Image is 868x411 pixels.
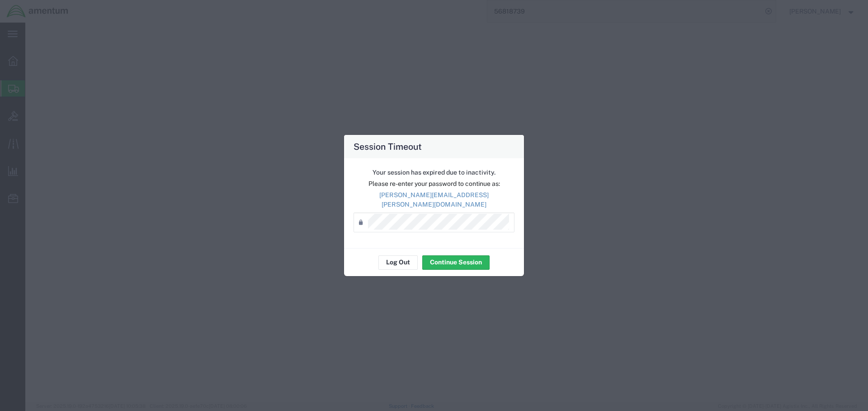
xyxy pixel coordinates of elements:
[354,179,514,189] p: Please re-enter your password to continue as:
[354,168,514,177] p: Your session has expired due to inactivity.
[354,140,422,153] h4: Session Timeout
[422,255,490,270] button: Continue Session
[354,190,514,209] p: [PERSON_NAME][EMAIL_ADDRESS][PERSON_NAME][DOMAIN_NAME]
[378,255,418,270] button: Log Out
